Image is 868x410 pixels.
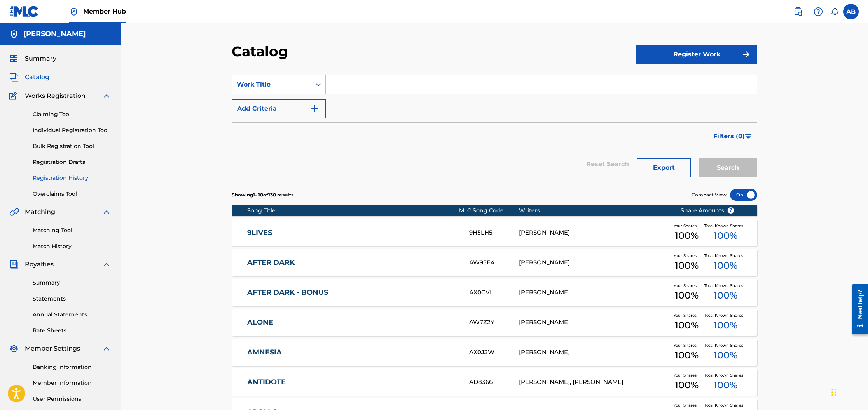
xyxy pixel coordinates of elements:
[519,378,669,387] div: [PERSON_NAME], [PERSON_NAME]
[519,207,669,215] div: Writers
[33,311,111,319] a: Annual Statements
[247,318,459,327] a: ALONE
[714,229,737,243] span: 100 %
[9,30,19,39] img: Accounts
[814,7,823,16] img: help
[810,4,826,19] div: Help
[519,348,669,357] div: [PERSON_NAME]
[681,207,734,215] span: Share Amounts
[714,318,737,332] span: 100 %
[674,313,700,318] span: Your Shares
[745,134,752,139] img: filter
[709,127,757,146] button: Filters (0)
[519,258,669,267] div: [PERSON_NAME]
[469,228,519,237] div: 9H5LH5
[704,283,746,288] span: Total Known Shares
[674,402,700,408] span: Your Shares
[83,7,126,16] span: Member Hub
[33,379,111,387] a: Member Information
[33,174,111,182] a: Registration History
[33,142,111,150] a: Bulk Registration Tool
[675,318,699,332] span: 100 %
[33,279,111,287] a: Summary
[102,344,111,353] img: expand
[25,73,49,82] span: Catalog
[790,4,806,19] a: Public Search
[714,378,737,392] span: 100 %
[247,228,459,237] a: 9LIVES
[846,278,868,340] iframe: Resource Center
[714,348,737,362] span: 100 %
[9,54,56,63] a: SummarySummary
[102,207,111,217] img: expand
[674,342,700,348] span: Your Shares
[704,253,746,259] span: Total Known Shares
[232,75,757,185] form: Search Form
[675,378,699,392] span: 100 %
[310,104,320,113] img: 9d2ae6d4665cec9f34b9.svg
[704,402,746,408] span: Total Known Shares
[9,6,39,17] img: MLC Logo
[459,207,519,215] div: MLC Song Code
[33,327,111,335] a: Rate Sheets
[25,207,55,217] span: Matching
[692,191,727,198] span: Compact View
[9,73,49,82] a: CatalogCatalog
[713,132,745,141] span: Filters ( 0 )
[704,223,746,229] span: Total Known Shares
[674,372,700,378] span: Your Shares
[33,395,111,403] a: User Permissions
[102,260,111,269] img: expand
[237,80,307,89] div: Work Title
[637,158,691,177] button: Export
[33,226,111,235] a: Matching Tool
[9,91,19,101] img: Works Registration
[469,258,519,267] div: AW95E4
[714,288,737,302] span: 100 %
[23,30,86,38] h5: ANDREW BLANCHARD
[674,223,700,229] span: Your Shares
[247,288,459,297] a: AFTER DARK - BONUS
[831,380,836,404] div: Drag
[831,8,838,16] div: Notifications
[728,207,734,214] span: ?
[33,363,111,371] a: Banking Information
[33,242,111,250] a: Match History
[9,260,19,269] img: Royalties
[25,260,54,269] span: Royalties
[25,54,56,63] span: Summary
[33,190,111,198] a: Overclaims Tool
[675,229,699,243] span: 100 %
[247,258,459,267] a: AFTER DARK
[247,348,459,357] a: AMNESIA
[704,342,746,348] span: Total Known Shares
[9,344,19,353] img: Member Settings
[232,191,293,198] p: Showing 1 - 10 of 130 results
[742,50,751,59] img: f7272a7cc735f4ea7f67.svg
[69,7,79,16] img: Top Rightsholder
[843,4,859,19] div: User Menu
[469,288,519,297] div: AX0CVL
[675,259,699,273] span: 100 %
[704,313,746,318] span: Total Known Shares
[9,207,19,217] img: Matching
[674,253,700,259] span: Your Shares
[469,318,519,327] div: AW7Z2Y
[675,288,699,302] span: 100 %
[636,45,757,64] button: Register Work
[25,344,80,353] span: Member Settings
[674,283,700,288] span: Your Shares
[102,91,111,101] img: expand
[519,318,669,327] div: [PERSON_NAME]
[714,259,737,273] span: 100 %
[829,373,868,410] iframe: Chat Widget
[33,158,111,166] a: Registration Drafts
[33,110,111,118] a: Claiming Tool
[793,7,803,16] img: search
[33,126,111,134] a: Individual Registration Tool
[232,99,326,118] button: Add Criteria
[9,54,19,63] img: Summary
